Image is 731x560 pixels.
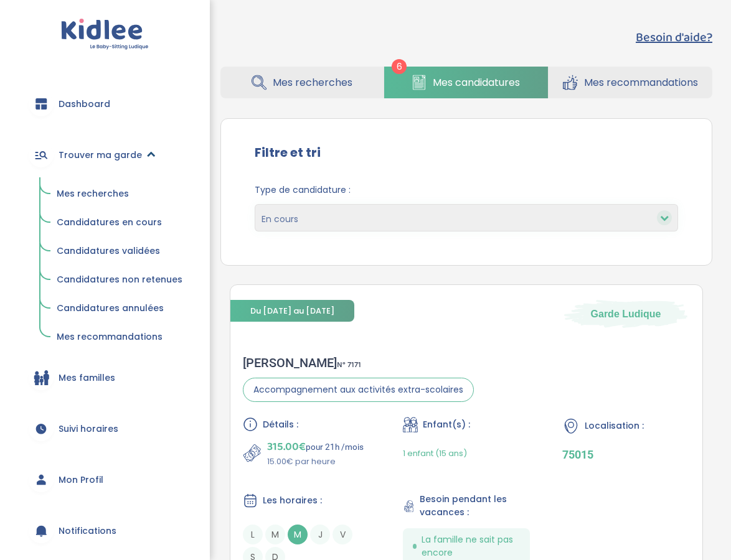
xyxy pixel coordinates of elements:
[57,330,163,343] span: Mes recommandations
[57,302,164,314] span: Candidatures annulées
[59,422,118,436] span: Suivi horaires
[19,355,191,400] a: Mes familles
[585,419,644,432] span: Localisation :
[310,525,330,544] span: J
[57,216,162,228] span: Candidatures en cours
[48,268,191,292] a: Candidatures non retenues
[48,240,191,263] a: Candidatures validées
[19,82,191,126] a: Dashboard
[267,438,306,455] span: 315.00€
[61,19,149,50] img: logo.svg
[59,525,116,538] span: Notifications
[403,447,467,459] span: 1 enfant (15 ans)
[243,525,263,544] span: L
[57,273,182,286] span: Candidatures non retenues
[423,418,470,431] span: Enfant(s) :
[220,67,384,98] a: Mes recherches
[337,358,361,371] span: N° 7171
[420,493,531,519] span: Besoin pendant les vacances :
[230,300,354,322] span: Du [DATE] au [DATE]
[59,474,103,487] span: Mon Profil
[19,406,191,451] a: Suivi horaires
[48,182,191,206] a: Mes recherches
[263,494,322,507] span: Les horaires :
[591,307,661,320] span: Garde Ludique
[265,525,285,544] span: M
[59,149,142,162] span: Trouver ma garde
[273,75,352,90] span: Mes recherches
[255,184,678,197] span: Type de candidature :
[48,297,191,320] a: Candidatures annulées
[584,75,698,90] span: Mes recommandations
[263,418,298,431] span: Détails :
[19,508,191,553] a: Notifications
[332,525,352,544] span: V
[243,378,474,402] span: Accompagnement aux activités extra-scolaires
[48,211,191,235] a: Candidatures en cours
[549,67,712,98] a: Mes recommandations
[48,325,191,349] a: Mes recommandations
[433,75,520,90] span: Mes candidatures
[288,525,308,544] span: M
[392,59,407,74] span: 6
[19,457,191,502] a: Mon Profil
[562,448,690,461] p: 75015
[57,187,129,200] span: Mes recherches
[422,533,520,559] span: La famille ne sait pas encore
[267,455,364,468] p: 15.00€ par heure
[57,245,160,257] span: Candidatures validées
[267,438,364,455] p: pour 21h /mois
[59,371,115,385] span: Mes familles
[19,133,191,177] a: Trouver ma garde
[59,98,110,111] span: Dashboard
[636,28,712,47] button: Besoin d'aide?
[384,67,547,98] a: Mes candidatures
[255,143,321,162] label: Filtre et tri
[243,355,474,370] div: [PERSON_NAME]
